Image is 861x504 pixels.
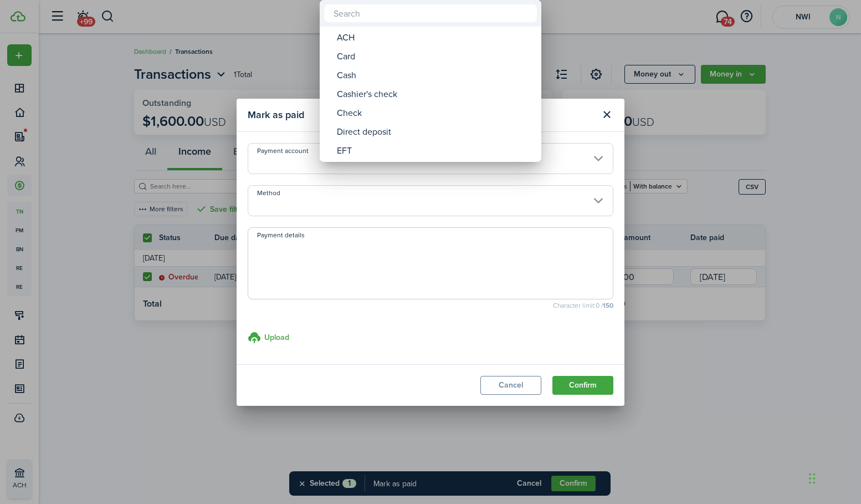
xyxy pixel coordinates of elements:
[320,27,541,162] mbsc-wheel: Method
[337,47,533,66] div: Card
[337,123,533,141] div: Direct deposit
[337,66,533,85] div: Cash
[337,141,533,160] div: EFT
[337,104,533,123] div: Check
[324,4,537,22] input: Search
[337,85,533,104] div: Cashier's check
[337,28,533,47] div: ACH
